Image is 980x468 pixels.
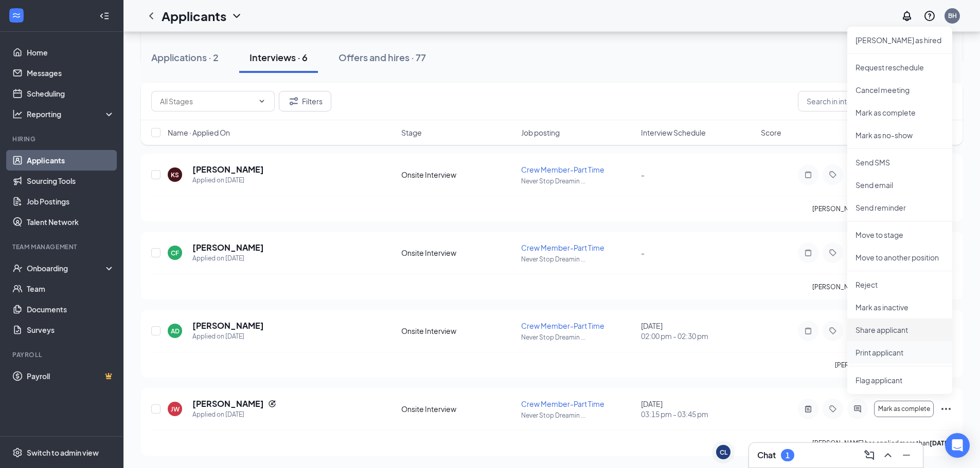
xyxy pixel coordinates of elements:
div: Onsite Interview [401,326,515,336]
svg: Tag [827,327,839,335]
h5: [PERSON_NAME] [192,164,264,175]
div: Onsite Interview [401,170,515,180]
div: Switch to admin view [27,447,99,458]
svg: ChevronUp [882,449,894,461]
p: [PERSON_NAME] has applied more than . [812,439,952,447]
span: Mark as complete [878,405,930,413]
svg: ChevronLeft [145,10,157,22]
div: 1 [786,451,790,460]
a: Applicants [27,150,115,171]
div: CL [720,448,727,457]
button: ChevronUp [880,447,896,463]
svg: WorkstreamLogo [11,10,22,21]
svg: ChevronDown [258,97,266,105]
button: Mark as complete [874,401,934,417]
svg: Tag [827,249,839,257]
div: Payroll [12,350,113,359]
div: JW [171,405,180,414]
a: PayrollCrown [27,366,115,386]
a: Team [27,278,115,299]
svg: Note [802,171,814,179]
span: - [641,248,645,257]
div: AD [171,327,180,335]
p: [PERSON_NAME] interviewed . [835,361,952,369]
svg: ActiveChat [851,405,864,413]
span: 03:15 pm - 03:45 pm [641,409,755,419]
span: Score [761,127,781,138]
svg: Settings [12,447,23,458]
svg: Tag [827,171,839,179]
svg: Note [802,249,814,257]
h1: Applicants [162,7,226,25]
svg: Note [802,327,814,335]
span: 02:00 pm - 02:30 pm [641,331,755,341]
div: Onsite Interview [401,248,515,258]
div: KS [171,171,179,179]
span: Interview Schedule [641,127,706,138]
p: [PERSON_NAME] has applied more than . [812,283,952,291]
span: Name · Applied On [168,127,230,138]
div: Applied on [DATE] [192,253,264,264]
h5: [PERSON_NAME] [192,398,264,409]
a: Surveys [27,320,115,340]
svg: Tag [827,405,839,413]
h5: [PERSON_NAME] [192,320,264,331]
span: Crew Member-Part Time [521,243,604,252]
div: Applications · 2 [151,51,219,64]
div: Applied on [DATE] [192,331,264,342]
div: Interviews · 6 [250,51,308,64]
svg: Ellipses [940,403,952,415]
div: [DATE] [641,399,755,419]
button: ComposeMessage [861,447,878,463]
h5: [PERSON_NAME] [192,242,264,253]
a: Sourcing Tools [27,171,115,191]
span: Stage [401,127,422,138]
a: Talent Network [27,212,115,232]
span: Crew Member-Part Time [521,399,604,408]
div: [DATE] [641,321,755,341]
svg: Collapse [99,11,110,21]
div: Applied on [DATE] [192,409,276,420]
a: Job Postings [27,191,115,212]
p: Never Stop Dreamin ... [521,333,635,342]
div: Applied on [DATE] [192,175,264,185]
a: Home [27,42,115,63]
div: Reporting [27,109,115,119]
svg: Filter [288,95,300,107]
div: CF [171,249,179,257]
div: Team Management [12,242,113,251]
div: Offers and hires · 77 [338,51,426,64]
svg: Minimize [900,449,913,461]
p: Never Stop Dreamin ... [521,411,635,420]
svg: ComposeMessage [863,449,876,461]
svg: UserCheck [12,263,23,273]
button: Minimize [898,447,915,463]
p: Never Stop Dreamin ... [521,177,635,185]
span: - [641,170,645,179]
a: Scheduling [27,83,115,104]
button: Filter Filters [279,91,331,111]
b: [DATE] [930,439,951,447]
svg: QuestionInfo [923,10,936,22]
span: Crew Member-Part Time [521,321,604,330]
span: Job posting [521,127,560,138]
input: Search in interviews [798,91,952,111]
p: Never Stop Dreamin ... [521,255,635,264]
h3: Chat [757,450,776,461]
div: Onboarding [27,263,106,273]
div: Onsite Interview [401,404,515,414]
svg: Notifications [901,10,913,22]
p: [PERSON_NAME] has applied more than . [812,204,952,213]
svg: Analysis [12,109,23,119]
div: Hiring [12,135,113,143]
a: Documents [27,299,115,320]
div: BH [948,11,957,20]
a: Messages [27,63,115,83]
div: Open Intercom Messenger [945,433,970,458]
svg: ActiveNote [802,405,814,413]
input: All Stages [160,96,254,107]
span: Crew Member-Part Time [521,165,604,174]
svg: Reapply [268,400,276,408]
svg: ChevronDown [230,10,243,22]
